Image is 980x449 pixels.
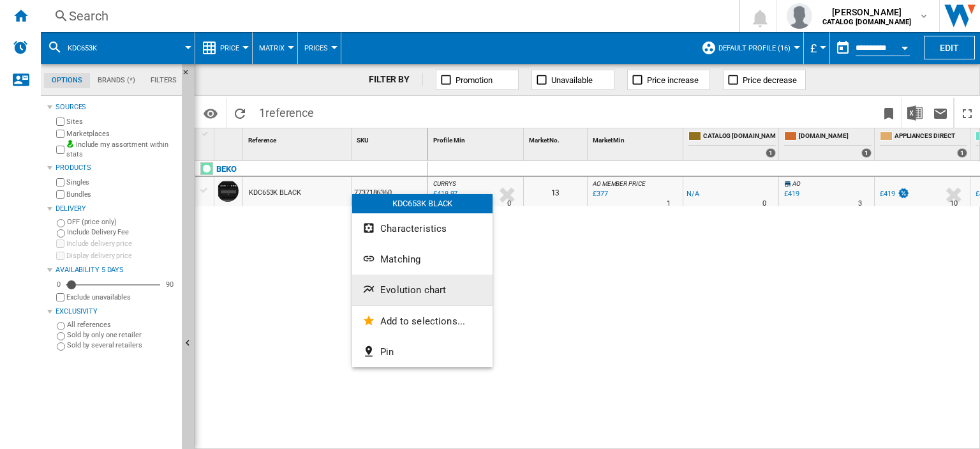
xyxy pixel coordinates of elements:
div: KDC653K BLACK [352,194,493,213]
button: Evolution chart [352,275,493,305]
button: Characteristics [352,213,493,244]
span: Characteristics [380,223,447,234]
button: Pin... [352,337,493,367]
span: Pin [380,346,394,358]
span: Add to selections... [380,316,465,327]
span: Matching [380,254,420,265]
button: Matching [352,244,493,275]
button: Add to selections... [352,306,493,337]
span: Evolution chart [380,284,446,296]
